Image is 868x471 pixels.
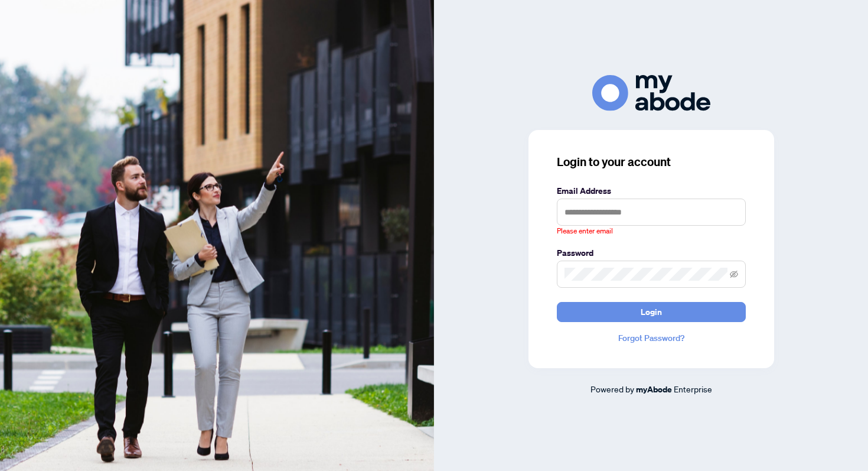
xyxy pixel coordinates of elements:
[557,332,746,345] a: Forgot Password?
[557,302,746,322] button: Login
[674,384,712,394] span: Enterprise
[557,154,746,170] h3: Login to your account
[557,184,746,197] label: Email Address
[592,75,710,111] img: ma-logo
[590,384,634,394] span: Powered by
[641,303,662,321] span: Login
[557,246,746,259] label: Password
[730,270,738,278] span: eye-invisible
[636,383,672,396] a: myAbode
[557,226,613,237] span: Please enter email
